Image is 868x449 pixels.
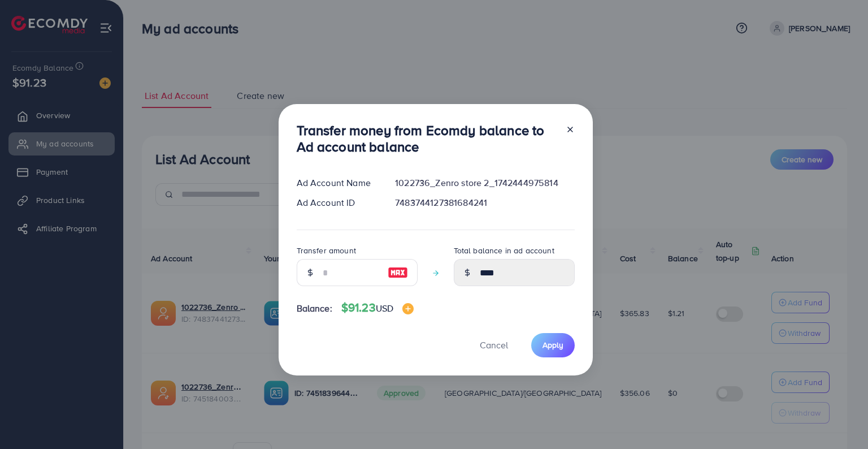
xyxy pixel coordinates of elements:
[820,398,860,441] iframe: Chat
[386,176,583,189] div: 1022736_Zenro store 2_1742444975814
[376,302,393,314] span: USD
[288,196,387,209] div: Ad Account ID
[288,176,387,189] div: Ad Account Name
[341,301,414,315] h4: $91.23
[454,245,554,256] label: Total balance in ad account
[542,339,563,351] span: Apply
[297,302,332,315] span: Balance:
[297,122,557,155] h3: Transfer money from Ecomdy balance to Ad account balance
[466,333,522,357] button: Cancel
[386,196,583,209] div: 7483744127381684241
[480,339,508,351] span: Cancel
[531,333,575,357] button: Apply
[388,266,408,279] img: image
[402,303,414,314] img: image
[297,245,356,256] label: Transfer amount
